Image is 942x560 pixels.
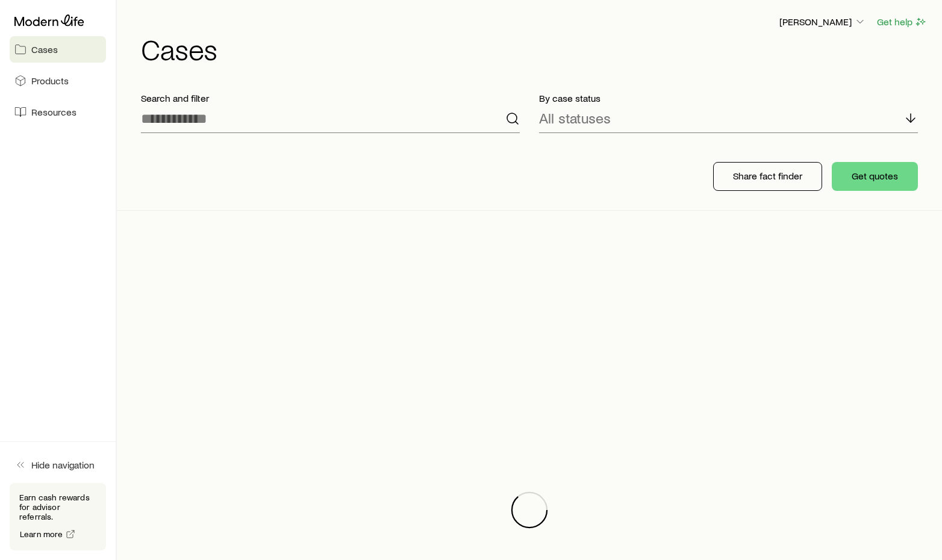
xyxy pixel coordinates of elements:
[19,493,96,521] p: Earn cash rewards for advisor referrals.
[876,15,928,29] button: Get help
[31,459,95,471] span: Hide navigation
[141,34,928,63] h1: Cases
[733,170,802,182] p: Share fact finder
[10,483,106,550] div: Earn cash rewards for advisor referrals.Learn more
[10,452,106,478] button: Hide navigation
[713,162,822,191] button: Share fact finder
[31,43,58,55] span: Cases
[10,67,106,94] a: Products
[10,36,106,63] a: Cases
[10,99,106,125] a: Resources
[20,530,63,538] span: Learn more
[539,110,611,126] p: All statuses
[779,16,866,28] p: [PERSON_NAME]
[779,15,867,30] button: [PERSON_NAME]
[832,162,918,191] button: Get quotes
[31,75,69,87] span: Products
[539,92,918,104] p: By case status
[31,106,76,118] span: Resources
[141,92,520,104] p: Search and filter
